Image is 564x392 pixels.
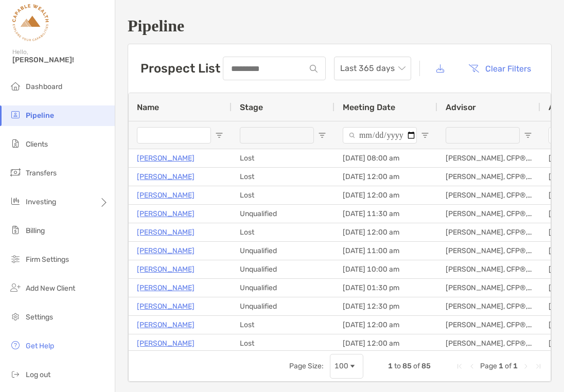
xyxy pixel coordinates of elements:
[437,205,540,223] div: [PERSON_NAME], CFP®, CIMA, CEPA
[437,149,540,167] div: [PERSON_NAME], CFP®, CIMA, CEPA
[394,362,401,370] span: to
[310,65,318,73] img: input icon
[334,279,437,297] div: [DATE] 01:30 pm
[9,253,22,265] img: firm-settings icon
[9,80,22,92] img: dashboard icon
[421,131,429,139] button: Open Filter Menu
[137,244,195,257] p: [PERSON_NAME]
[232,334,334,352] div: Lost
[334,168,437,186] div: [DATE] 12:00 am
[318,131,326,139] button: Open Filter Menu
[137,263,195,276] a: [PERSON_NAME]
[26,226,45,235] span: Billing
[137,226,195,239] a: [PERSON_NAME]
[343,102,395,112] span: Meeting Date
[421,362,431,370] span: 85
[437,242,540,260] div: [PERSON_NAME], CFP®, CIMA, CEPA
[137,281,195,294] p: [PERSON_NAME]
[137,300,195,313] a: [PERSON_NAME]
[480,362,497,370] span: Page
[330,354,363,379] div: Page Size
[137,207,195,220] a: [PERSON_NAME]
[334,223,437,241] div: [DATE] 12:00 am
[12,4,49,41] img: Zoe Logo
[26,255,69,264] span: Firm Settings
[468,362,476,370] div: Previous Page
[437,186,540,204] div: [PERSON_NAME], CFP®, CIMA, CEPA
[137,337,195,350] p: [PERSON_NAME]
[232,223,334,241] div: Lost
[334,205,437,223] div: [DATE] 11:30 am
[437,168,540,186] div: [PERSON_NAME], CFP®, CIMA, CEPA
[437,297,540,315] div: [PERSON_NAME], CFP®, CIMA, CEPA
[505,362,512,370] span: of
[26,284,75,293] span: Add New Client
[534,362,542,370] div: Last Page
[128,16,552,35] h1: Pipeline
[9,224,22,236] img: billing icon
[437,334,540,352] div: [PERSON_NAME], CFP®, CIMA, CEPA
[137,170,195,183] a: [PERSON_NAME]
[334,186,437,204] div: [DATE] 12:00 am
[26,342,54,350] span: Get Help
[232,168,334,186] div: Lost
[413,362,420,370] span: of
[334,242,437,260] div: [DATE] 11:00 am
[388,362,393,370] span: 1
[522,362,530,370] div: Next Page
[334,149,437,167] div: [DATE] 08:00 am
[232,260,334,278] div: Unqualified
[232,316,334,334] div: Lost
[334,297,437,315] div: [DATE] 12:30 pm
[215,131,223,139] button: Open Filter Menu
[402,362,412,370] span: 85
[26,198,56,206] span: Investing
[289,362,324,370] div: Page Size:
[437,316,540,334] div: [PERSON_NAME], CFP®, CIMA, CEPA
[26,82,62,91] span: Dashboard
[140,61,220,76] h3: Prospect List
[12,56,109,64] span: [PERSON_NAME]!
[446,102,476,112] span: Advisor
[334,316,437,334] div: [DATE] 12:00 am
[137,102,159,112] span: Name
[232,279,334,297] div: Unqualified
[9,339,22,351] img: get-help icon
[455,362,464,370] div: First Page
[461,57,539,80] button: Clear Filters
[137,189,195,202] a: [PERSON_NAME]
[334,260,437,278] div: [DATE] 10:00 am
[334,334,437,352] div: [DATE] 12:00 am
[137,318,195,331] a: [PERSON_NAME]
[26,370,50,379] span: Log out
[524,131,532,139] button: Open Filter Menu
[9,368,22,380] img: logout icon
[232,149,334,167] div: Lost
[437,223,540,241] div: [PERSON_NAME], CFP®, CIMA, CEPA
[9,281,22,294] img: add_new_client icon
[26,169,57,177] span: Transfers
[232,297,334,315] div: Unqualified
[232,242,334,260] div: Unqualified
[9,195,22,207] img: investing icon
[240,102,263,112] span: Stage
[9,109,22,121] img: pipeline icon
[437,279,540,297] div: [PERSON_NAME], CFP®, CIMA, CEPA
[9,137,22,150] img: clients icon
[513,362,518,370] span: 1
[232,186,334,204] div: Lost
[343,127,417,144] input: Meeting Date Filter Input
[9,166,22,179] img: transfers icon
[26,313,53,322] span: Settings
[232,205,334,223] div: Unqualified
[334,362,348,370] div: 100
[340,57,405,80] span: Last 365 days
[137,152,195,165] a: [PERSON_NAME]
